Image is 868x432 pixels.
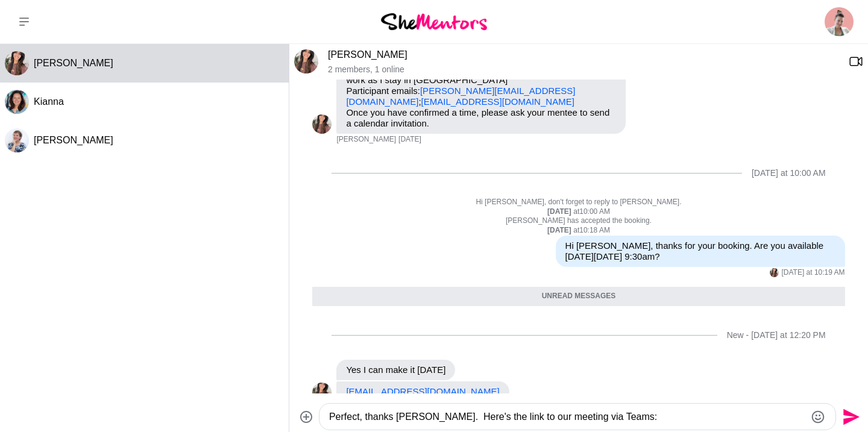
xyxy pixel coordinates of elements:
img: M [312,383,332,402]
div: at 10:18 AM [312,226,844,236]
strong: [DATE] [547,207,573,216]
p: [PERSON_NAME] has accepted the booking. [312,216,844,226]
div: Unread messages [312,287,844,306]
p: 2 members , 1 online [328,64,839,75]
time: 2025-08-20T03:57:53.038Z [398,135,421,145]
a: [EMAIL_ADDRESS][DOMAIN_NAME] [421,96,574,107]
span: [PERSON_NAME] [336,135,396,145]
img: She Mentors Logo [381,13,487,30]
div: Mansi [5,51,29,75]
p: Yes I can make it [DATE] [346,365,445,375]
button: Emoji picker [811,410,825,424]
a: [EMAIL_ADDRESS][DOMAIN_NAME] [346,386,499,396]
div: at 10:00 AM [312,207,844,217]
img: M [5,51,29,75]
div: Mansi [770,268,779,277]
button: Send [836,403,863,430]
div: Mansi [312,114,332,134]
textarea: Type your message [329,410,805,424]
img: M [312,114,332,134]
img: T [5,128,29,152]
div: Mansi [294,49,318,74]
time: 2025-08-25T00:19:00.688Z [781,268,844,278]
div: Mansi [312,383,332,402]
div: Tracy Travis [5,128,29,152]
span: [PERSON_NAME] [34,58,113,68]
img: M [294,49,318,74]
span: [PERSON_NAME] [34,135,113,145]
div: [DATE] at 10:00 AM [752,168,826,178]
img: Nikki Paterson [825,7,854,36]
a: [PERSON_NAME] [328,49,407,60]
img: K [5,90,29,114]
p: Hi [PERSON_NAME], don't forget to reply to [PERSON_NAME]. [312,198,844,207]
p: Hi [PERSON_NAME], thanks for your booking. Are you available [DATE][DATE] 9:30am? [565,240,835,262]
a: [PERSON_NAME][EMAIL_ADDRESS][DOMAIN_NAME] [346,86,575,107]
p: Once you have confirmed a time, please ask your mentee to send a calendar invitation. [346,107,616,129]
span: Kianna [34,96,64,107]
div: Kianna [5,90,29,114]
img: M [770,268,779,277]
div: New - [DATE] at 12:20 PM [727,330,826,340]
strong: [DATE] [547,226,573,234]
